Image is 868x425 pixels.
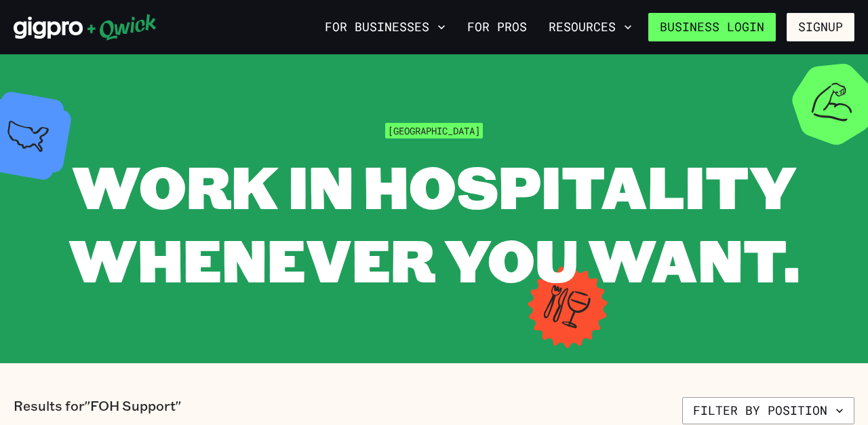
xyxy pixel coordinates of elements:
span: WORK IN HOSPITALITY WHENEVER YOU WANT. [68,147,800,298]
span: [GEOGRAPHIC_DATA] [385,123,483,138]
a: Business Login [648,13,776,41]
button: For Businesses [319,16,451,39]
button: Resources [543,16,637,39]
button: Signup [787,13,854,41]
button: Filter by position [682,397,854,424]
p: Results for "FOH Support" [14,397,181,424]
a: For Pros [462,16,532,39]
